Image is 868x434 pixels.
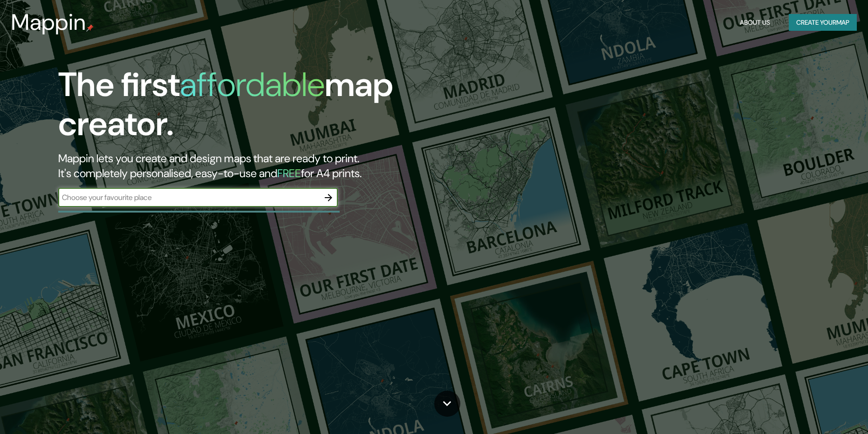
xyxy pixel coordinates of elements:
[180,63,325,106] h1: affordable
[789,14,857,31] button: Create yourmap
[11,9,86,35] h3: Mappin
[58,151,492,181] h2: Mappin lets you create and design maps that are ready to print. It's completely personalised, eas...
[277,166,301,180] h5: FREE
[58,65,492,151] h1: The first map creator.
[58,192,319,203] input: Choose your favourite place
[736,14,774,31] button: About Us
[86,24,94,32] img: mappin-pin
